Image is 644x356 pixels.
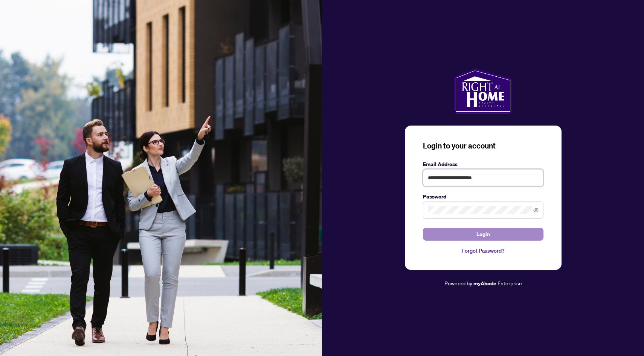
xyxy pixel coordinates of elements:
a: Forgot Password? [423,247,543,255]
label: Email Address [423,160,543,168]
span: eye-invisible [533,208,539,213]
span: Enterprise [497,280,522,286]
label: Password [423,192,543,201]
span: Login [476,228,490,240]
img: ma-logo [454,68,512,114]
span: Powered by [444,280,472,286]
h3: Login to your account [423,141,543,151]
a: myAbode [473,279,496,288]
button: Login [423,228,543,241]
